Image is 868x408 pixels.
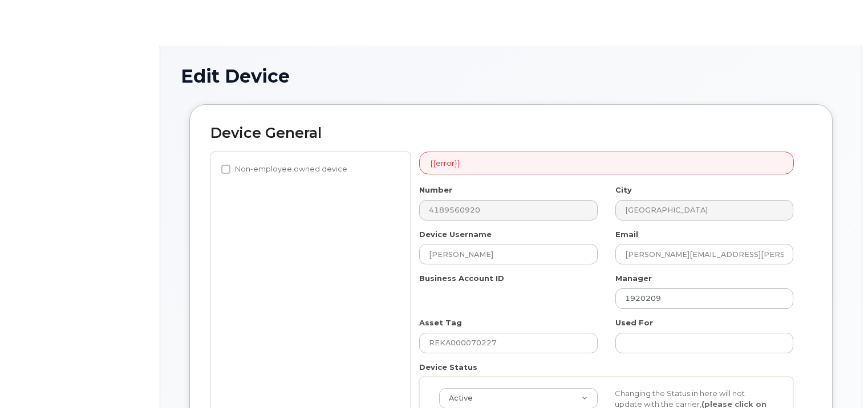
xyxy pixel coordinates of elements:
h2: Device General [210,125,812,141]
label: Asset Tag [419,317,462,328]
div: {{error}} [419,152,794,175]
label: Business Account ID [419,273,504,284]
label: Device Status [419,362,477,373]
label: Email [615,229,638,240]
label: City [615,185,632,195]
input: Non-employee owned device [221,165,230,174]
label: Manager [615,273,652,284]
label: Device Username [419,229,492,240]
input: Select manager [615,288,793,309]
label: Used For [615,317,653,328]
label: Non-employee owned device [221,162,347,176]
h1: Edit Device [181,66,841,86]
label: Number [419,185,452,195]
